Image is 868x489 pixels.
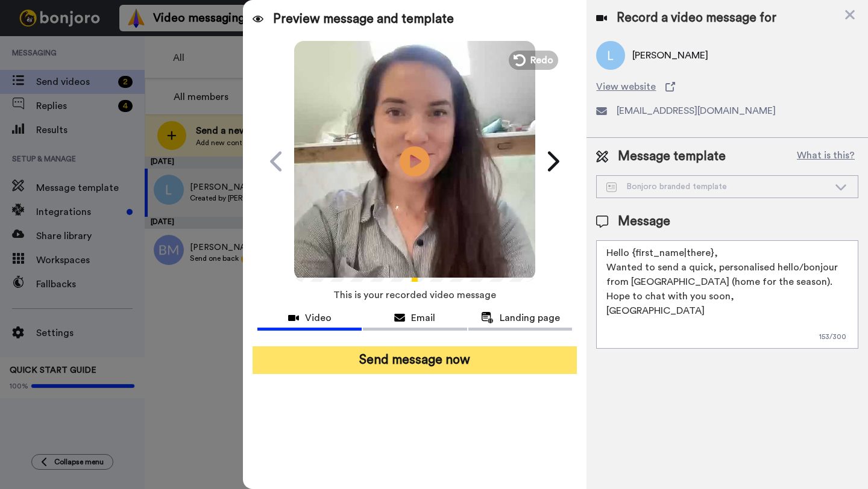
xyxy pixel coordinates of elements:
[793,148,858,166] button: What is this?
[606,181,829,193] div: Bonjoro branded template
[596,79,656,94] span: View website
[52,45,183,56] p: Message from Amy, sent 7w ago
[500,311,560,325] span: Landing page
[606,182,617,192] img: Message-temps.svg
[596,79,858,94] a: View website
[253,346,577,374] button: Send message now
[618,213,670,231] span: Message
[333,282,496,308] span: This is your recorded video message
[27,35,46,54] img: Profile image for Amy
[18,24,223,65] div: message notification from Amy, 7w ago. Hi Kachina, We hope you and your customers have been havin...
[52,33,183,45] p: Hi [PERSON_NAME], We hope you and your customers have been having a great time with [PERSON_NAME]...
[305,311,332,325] span: Video
[411,311,435,325] span: Email
[596,240,858,349] textarea: Hello {first_name|there}, Wanted to send a quick, personalised hello/bonjour from [GEOGRAPHIC_DAT...
[618,148,726,166] span: Message template
[617,104,776,118] span: [EMAIL_ADDRESS][DOMAIN_NAME]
